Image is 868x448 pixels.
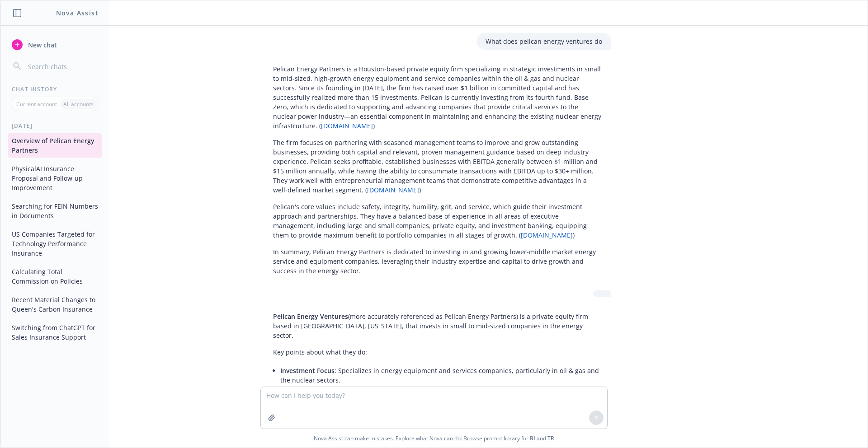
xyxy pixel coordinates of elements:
[8,133,102,158] button: Overview of Pelican Energy Partners
[273,247,602,275] p: In summary, Pelican Energy Partners is dedicated to investing in and growing lower-middle market ...
[1,122,109,130] div: [DATE]
[280,364,602,387] li: : Specializes in energy equipment and services companies, particularly in oil & gas and the nucle...
[273,64,602,131] p: Pelican Energy Partners is a Houston-based private equity firm specializing in strategic investme...
[367,186,419,194] a: [DOMAIN_NAME]
[273,312,602,340] p: (more accurately referenced as Pelican Energy Partners) is a private equity firm based in [GEOGRA...
[273,347,602,357] p: Key points about what they do:
[63,100,94,108] p: All accounts
[16,100,57,108] p: Current account
[521,231,573,239] a: [DOMAIN_NAME]
[56,8,99,18] h1: Nova Assist
[8,227,102,261] button: US Companies Targeted for Technology Performance Insurance
[321,121,373,130] a: [DOMAIN_NAME]
[8,161,102,195] button: PhysicalAI Insurance Proposal and Follow-up Improvement
[1,85,109,93] div: Chat History
[273,202,602,240] p: Pelican's core values include safety, integrity, humility, grit, and service, which guide their i...
[280,366,335,375] span: Investment Focus
[547,434,554,442] a: TR
[26,60,98,73] input: Search chats
[8,199,102,223] button: Searching for FEIN Numbers in Documents
[530,434,535,442] a: BI
[314,429,554,448] span: Nova Assist can make mistakes. Explore what Nova can do: Browse prompt library for and
[8,320,102,345] button: Switching from ChatGPT for Sales Insurance Support
[26,40,57,50] span: New chat
[8,264,102,289] button: Calculating Total Commission on Policies
[273,312,348,321] span: Pelican Energy Ventures
[273,138,602,195] p: The firm focuses on partnering with seasoned management teams to improve and grow outstanding bus...
[8,37,102,53] button: New chat
[8,292,102,317] button: Recent Material Changes to Queen's Carbon Insurance
[486,37,602,46] p: What does pelican energy ventures do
